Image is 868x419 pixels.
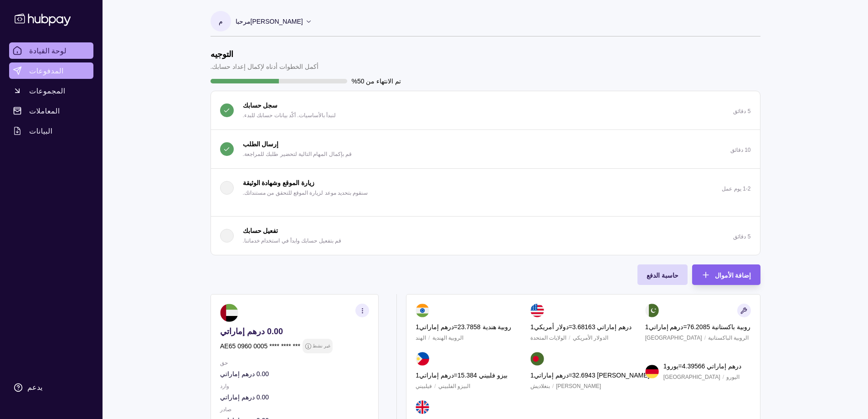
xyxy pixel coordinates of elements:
font: 10 دقائق [730,147,751,153]
font: يدعم [27,383,42,391]
font: [GEOGRAPHIC_DATA] [663,374,720,380]
font: زيارة الموقع وشهادة الوثيقة [243,179,315,186]
font: 3.68163 [572,323,596,331]
font: درهم إماراتي [534,372,569,379]
font: روبية باكستانية [712,323,750,331]
img: الرقم الهيدروجيني [416,352,429,366]
button: حاسبة الدفع [637,264,688,285]
font: درهم إماراتي [419,323,454,331]
img: نحن [530,304,544,317]
font: درهم إماراتي [419,372,454,379]
font: = [454,323,457,331]
a: لوحة القيادة [9,42,93,59]
font: / [552,383,554,389]
font: تم الانتهاء من 50% [352,78,401,85]
a: المعاملات [9,103,93,119]
img: بك [645,304,659,317]
font: صادر [220,406,231,413]
font: حق [220,360,228,366]
a: البيانات [9,123,93,139]
font: الدولار الأمريكي [573,335,608,341]
font: درهم إماراتي [707,362,741,370]
button: تفعيل حسابك قم بتفعيل حسابك وابدأ في استخدام خدماتنا.5 دقائق [211,217,760,255]
font: سجل حسابك [243,102,278,109]
font: الروبية الباكستانية [708,335,749,341]
a: يدعم [9,378,93,397]
font: 0.00 درهم إماراتي [220,393,269,401]
div: زيارة الموقع وشهادة الوثيقة سنقوم بتحديد موعد لزيارة الموقع للتحقق من مستنداتك.1-2 يوم عمل [211,207,760,216]
font: 1 [416,372,419,379]
font: بنغلاديش [530,383,550,389]
font: غير نشط [312,343,330,348]
font: 1-2 يوم عمل [722,186,750,192]
button: إضافة الأموال [692,264,760,285]
font: وارد [220,383,229,389]
font: بيزو فلبيني [479,372,508,379]
font: م [219,18,223,25]
font: / [434,383,436,389]
font: 76.2085 [687,323,710,331]
font: 1 [416,323,419,331]
font: التوجيه [211,50,233,59]
font: فيلبيني [416,383,432,389]
font: = [569,372,572,379]
font: درهم إماراتي [649,323,683,331]
font: سنقوم بتحديد موعد لزيارة الموقع للتحقق من مستنداتك. [243,190,368,196]
font: المدفوعات [29,66,64,75]
font: / [704,335,706,341]
font: الهند [416,335,426,341]
font: 15.384 [457,372,477,379]
font: [PERSON_NAME] [597,372,649,379]
font: = [678,362,682,370]
img: جيجا بايت [416,400,429,414]
font: المجموعات [29,86,66,95]
font: 4.39566 [682,362,705,370]
font: 1 [530,323,534,331]
font: دولار أمريكي [534,323,569,331]
font: 0.00 درهم إماراتي [220,370,269,378]
button: إرسال الطلب قم بإكمال المهام التالية لتحضير طلبك للمراجعة.10 دقائق [211,130,760,168]
font: المعاملات [29,106,60,115]
font: روبية هندية [483,323,512,331]
font: أكمل الخطوات أدناه لإكمال إعداد حسابك. [211,63,318,70]
font: [PERSON_NAME] [251,18,303,25]
font: درهم إماراتي [597,323,632,331]
font: [PERSON_NAME] [556,383,601,389]
font: 0.00 درهم إماراتي [220,327,283,336]
font: قم بتفعيل حسابك وابدأ في استخدام خدماتنا. [243,238,341,244]
font: قم بإكمال المهام التالية لتحضير طلبك للمراجعة. [243,151,352,157]
font: / [723,374,724,380]
font: 1 [645,323,649,331]
font: لنبدأ بالأساسيات. أكّد بيانات حسابك للبدء. [243,112,336,119]
button: سجل حسابك لنبدأ بالأساسيات. أكّد بيانات حسابك للبدء.5 دقائق [211,91,760,129]
font: / [569,335,570,341]
font: اليورو [726,374,740,380]
font: 1 [663,362,667,370]
a: المجموعات [9,83,93,99]
font: إضافة الأموال [715,272,751,279]
font: = [683,323,687,331]
img: دي [645,365,659,378]
button: زيارة الموقع وشهادة الوثيقة سنقوم بتحديد موعد لزيارة الموقع للتحقق من مستنداتك.1-2 يوم عمل [211,169,760,207]
img: ب د [530,352,544,366]
font: = [454,372,457,379]
font: الولايات المتحدة [530,335,566,341]
font: = [569,323,572,331]
font: إرسال الطلب [243,140,279,148]
font: يورو [667,362,678,370]
font: 5 دقائق [733,233,750,240]
font: 5 دقائق [733,108,750,114]
font: البيزو الفلبيني [438,383,470,389]
font: مرحبا [236,18,251,25]
img: ae [220,304,238,322]
font: البيانات [29,126,52,135]
font: [GEOGRAPHIC_DATA] [645,335,702,341]
font: 32.6943 [572,372,596,379]
font: لوحة القيادة [29,46,67,55]
font: 1 [530,372,534,379]
img: في [416,304,429,317]
font: 23.7858 [457,323,481,331]
font: حاسبة الدفع [647,272,678,279]
font: / [428,335,430,341]
font: تفعيل حسابك [243,227,278,234]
